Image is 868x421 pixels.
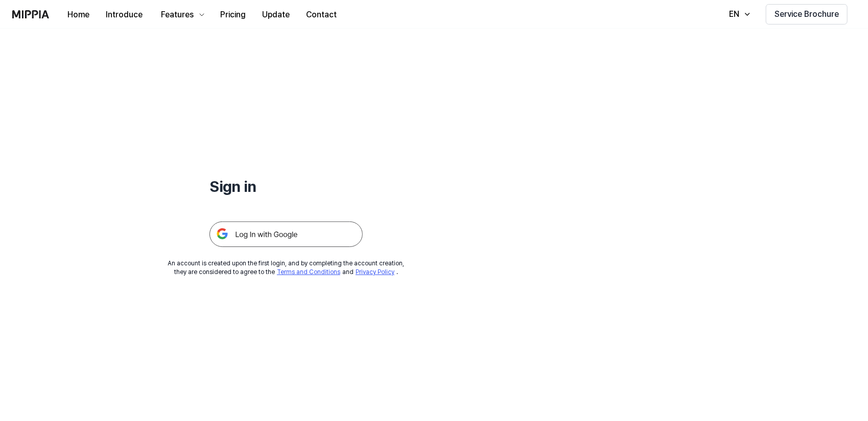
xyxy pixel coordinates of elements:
[12,10,49,18] img: logo
[159,9,196,21] div: Features
[168,259,405,277] div: An account is created upon the first login, and by completing the account creation, they are cons...
[209,221,363,247] img: 구글 로그인 버튼
[254,1,298,29] a: Update
[727,8,741,20] div: EN
[209,176,363,197] h1: Sign in
[719,4,758,24] button: EN
[766,4,848,24] button: Service Brochure
[151,5,212,25] button: Features
[98,5,151,25] button: Introduce
[277,268,340,276] a: Terms and Conditions
[254,5,298,25] button: Update
[298,5,345,25] button: Contact
[356,268,394,276] a: Privacy Policy
[59,5,98,25] button: Home
[212,5,254,25] button: Pricing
